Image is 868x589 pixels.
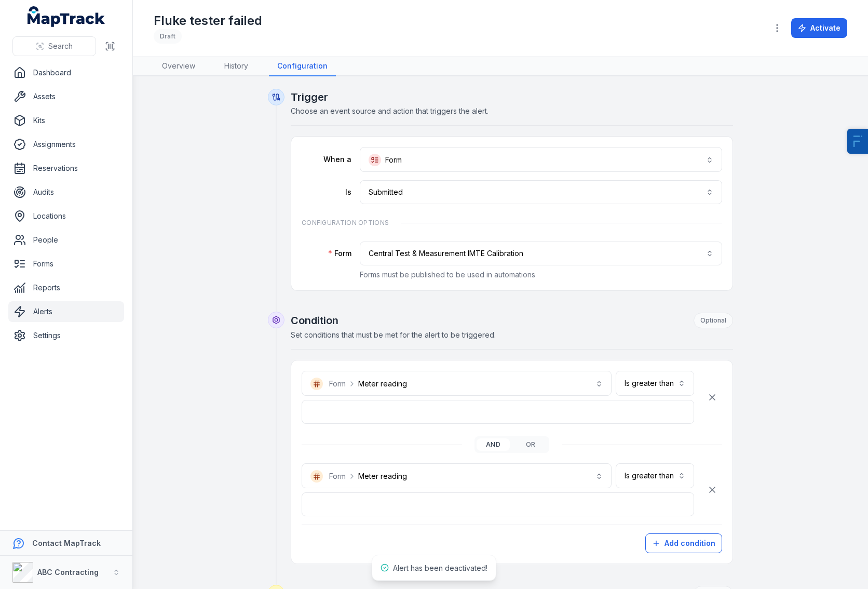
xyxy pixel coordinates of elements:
[12,36,96,56] button: Search
[269,57,336,76] a: Configuration
[302,371,612,396] button: FormMeter reading
[8,301,124,322] a: Alerts
[8,230,124,250] a: People
[8,253,124,274] a: Forms
[477,438,510,451] button: and
[37,568,99,577] strong: ABC Contracting
[616,463,694,488] button: Is greater than
[8,86,124,107] a: Assets
[8,325,124,346] a: Settings
[8,158,124,179] a: Reservations
[302,248,351,259] label: Form
[291,330,496,339] span: Set conditions that must be met for the alert to be triggered.
[291,313,733,328] h2: Condition
[8,134,124,155] a: Assignments
[645,533,722,553] button: Add condition
[216,57,256,76] a: History
[291,90,733,104] h2: Trigger
[154,57,204,76] a: Overview
[48,41,73,51] span: Search
[8,110,124,131] a: Kits
[8,182,124,203] a: Audits
[360,147,722,172] button: Form
[8,206,124,226] a: Locations
[302,154,351,165] label: When a
[302,187,351,197] label: Is
[360,242,722,265] button: Central Test & Measurement IMTE Calibration
[616,371,694,396] button: Is greater than
[360,180,722,204] button: Submitted
[8,277,124,298] a: Reports
[291,106,489,115] span: Choose an event source and action that triggers the alert.
[28,6,105,27] a: MapTrack
[154,29,182,44] div: Draft
[393,564,487,572] span: Alert has been deactivated!
[791,18,847,38] button: Activate
[302,463,612,488] button: FormMeter reading
[514,438,547,451] button: or
[8,62,124,83] a: Dashboard
[32,539,101,547] strong: Contact MapTrack
[302,212,722,233] div: Configuration Options
[154,12,262,29] h1: Fluke tester failed
[694,313,733,328] div: Optional
[360,270,722,280] p: Forms must be published to be used in automations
